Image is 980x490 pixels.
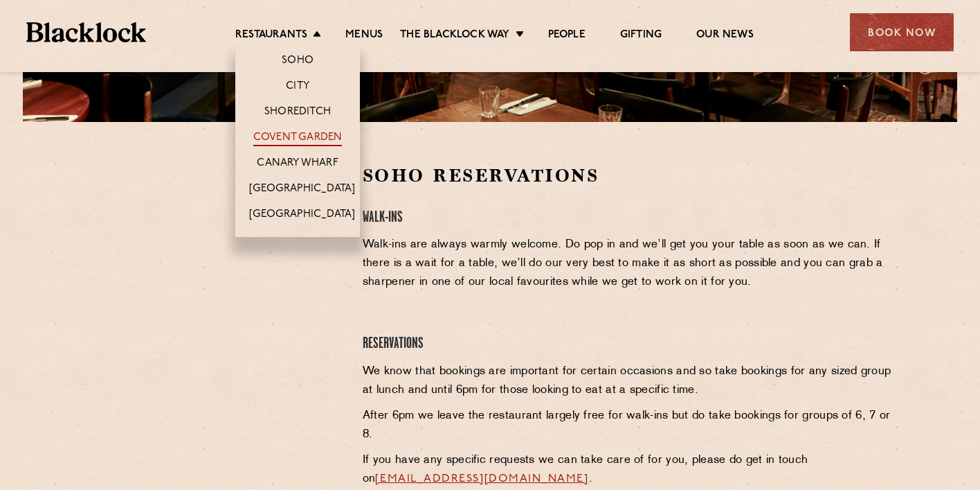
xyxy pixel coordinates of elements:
[620,28,662,44] a: Gifting
[363,362,893,400] p: We know that bookings are important for certain occasions and so take bookings for any sized grou...
[282,54,314,69] a: Soho
[363,407,893,444] p: After 6pm we leave the restaurant largely free for walk-ins but do take bookings for groups of 6,...
[249,182,355,198] a: [GEOGRAPHIC_DATA]
[363,335,893,353] h4: Reservations
[345,28,383,44] a: Menus
[286,80,309,95] a: City
[548,28,586,44] a: People
[235,28,307,44] a: Restaurants
[253,131,343,146] a: Covent Garden
[26,22,146,42] img: BL_Textured_Logo-footer-cropped.svg
[696,28,754,44] a: Our News
[850,13,954,51] div: Book Now
[363,164,893,188] h2: Soho Reservations
[400,28,509,44] a: The Blacklock Way
[363,236,893,292] p: Walk-ins are always warmly welcome. Do pop in and we’ll get you your table as soon as we can. If ...
[264,105,331,121] a: Shoreditch
[375,473,588,484] a: [EMAIL_ADDRESS][DOMAIN_NAME]
[257,157,338,172] a: Canary Wharf
[363,451,893,489] p: If you have any specific requests we can take care of for you, please do get in touch on .
[137,164,292,372] iframe: OpenTable make booking widget
[363,209,893,227] h4: Walk-Ins
[249,208,355,223] a: [GEOGRAPHIC_DATA]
